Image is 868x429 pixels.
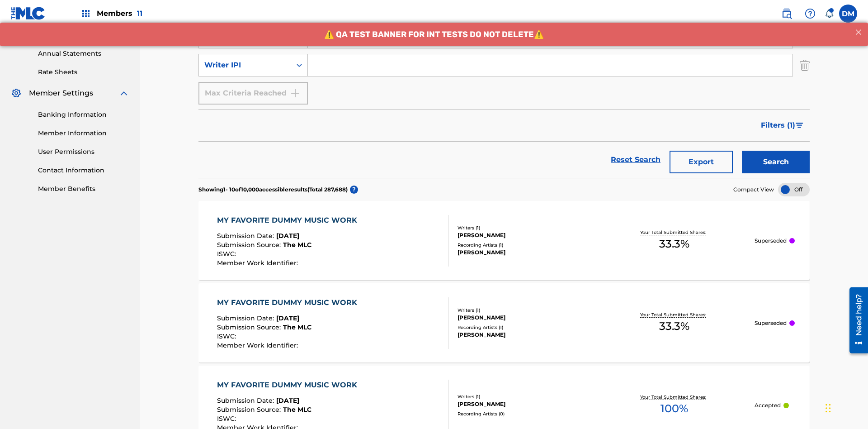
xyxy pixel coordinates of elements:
[324,7,544,17] span: ⚠️ QA TEST BANNER FOR INT TESTS DO NOT DELETE⚠️
[283,405,311,414] span: The MLC
[198,201,810,280] a: MY FAVORITE DUMMY MUSIC WORKSubmission Date:[DATE]Submission Source:The MLCISWC:Member Work Ident...
[458,400,594,408] div: [PERSON_NAME]
[742,151,810,173] button: Search
[217,332,238,340] span: ISWC :
[458,314,594,322] div: [PERSON_NAME]
[217,405,283,414] span: Submission Source :
[204,60,286,71] div: Writer IPI
[670,151,733,173] button: Export
[640,229,708,236] p: Your Total Submitted Shares:
[458,224,594,231] div: Writers ( 1 )
[38,184,129,194] a: Member Benefits
[38,129,129,138] a: Member Information
[755,237,787,245] p: Superseded
[796,123,803,128] img: filter
[825,9,834,18] div: Notifications
[781,8,792,19] img: search
[80,8,91,19] img: Top Rightsholders
[118,88,129,99] img: expand
[826,395,831,422] div: Drag
[217,396,276,405] span: Submission Date :
[38,147,129,157] a: User Permissions
[755,401,781,410] p: Accepted
[640,311,708,318] p: Your Total Submitted Shares:
[217,259,300,267] span: Member Work Identifier :
[217,241,283,249] span: Submission Source :
[458,248,594,257] div: [PERSON_NAME]
[198,186,348,194] p: Showing 1 - 10 of 10,000 accessible results (Total 287,688 )
[283,241,311,249] span: The MLC
[843,284,868,358] iframe: Resource Center
[660,400,688,417] span: 100 %
[217,341,300,349] span: Member Work Identifier :
[217,380,362,391] div: MY FAVORITE DUMMY MUSIC WORK
[805,8,816,19] img: help
[97,8,142,19] span: Members
[217,250,238,258] span: ISWC :
[276,314,299,322] span: [DATE]
[659,236,689,252] span: 33.3 %
[276,396,299,405] span: [DATE]
[11,88,22,99] img: Member Settings
[755,114,810,137] button: Filters (1)
[217,314,276,322] span: Submission Date :
[755,319,787,327] p: Superseded
[276,232,299,240] span: [DATE]
[137,9,142,18] span: 11
[217,323,283,331] span: Submission Source :
[458,393,594,400] div: Writers ( 1 )
[761,120,795,131] span: Filters ( 1 )
[38,110,129,119] a: Banking Information
[458,324,594,331] div: Recording Artists ( 1 )
[38,166,129,175] a: Contact Information
[839,5,857,23] div: User Menu
[11,7,46,20] img: MLC Logo
[350,186,358,194] span: ?
[659,318,689,334] span: 33.3 %
[458,242,594,248] div: Recording Artists ( 1 )
[283,323,311,331] span: The MLC
[778,5,796,23] a: Public Search
[38,49,129,58] a: Annual Statements
[198,283,810,362] a: MY FAVORITE DUMMY MUSIC WORKSubmission Date:[DATE]Submission Source:The MLCISWC:Member Work Ident...
[217,215,362,226] div: MY FAVORITE DUMMY MUSIC WORK
[458,410,594,417] div: Recording Artists ( 0 )
[458,231,594,239] div: [PERSON_NAME]
[217,232,276,240] span: Submission Date :
[640,394,708,400] p: Your Total Submitted Shares:
[801,5,819,23] div: Help
[458,331,594,339] div: [PERSON_NAME]
[606,150,665,170] a: Reset Search
[217,415,238,423] span: ISWC :
[217,297,362,308] div: MY FAVORITE DUMMY MUSIC WORK
[29,88,93,99] span: Member Settings
[800,54,810,76] img: Delete Criterion
[733,186,774,194] span: Compact View
[38,67,129,77] a: Rate Sheets
[458,307,594,314] div: Writers ( 1 )
[823,386,868,429] iframe: Chat Widget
